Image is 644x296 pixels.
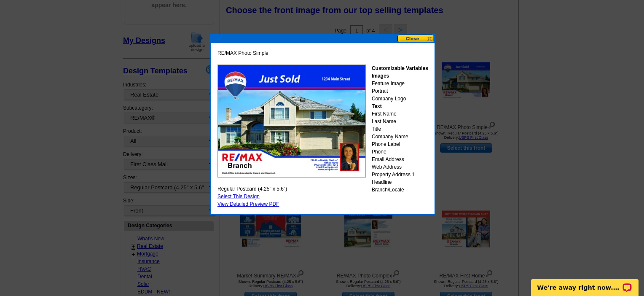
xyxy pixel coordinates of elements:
strong: Text [372,103,382,109]
a: View Detailed Preview PDF [217,201,279,207]
img: PCReMaxJS1RF_SAMPLE.jpg [217,65,366,178]
span: Regular Postcard (4.25" x 5.6") [217,185,287,193]
a: Select This Design [217,194,260,199]
div: Feature Image Portrait Company Logo First Name Last Name Title Company Name Phone Label Phone Ema... [372,65,428,194]
iframe: LiveChat chat widget [526,269,644,296]
strong: Images [372,73,389,79]
span: RE/MAX Photo Simple [217,49,268,57]
strong: Customizable Variables [372,65,428,71]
